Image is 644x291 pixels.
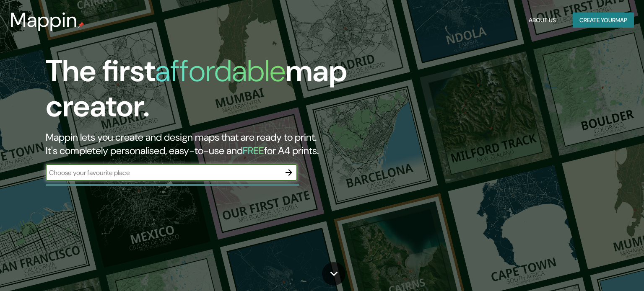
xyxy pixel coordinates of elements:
h1: The first map creator. [46,54,368,131]
button: Create yourmap [573,13,634,28]
button: About Us [525,13,559,28]
h3: Mappin [10,8,78,32]
h2: Mappin lets you create and design maps that are ready to print. It's completely personalised, eas... [46,131,368,157]
h5: FREE [243,144,264,157]
h1: affordable [155,52,286,90]
img: mappin-pin [78,22,84,28]
input: Choose your favourite place [46,168,280,178]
